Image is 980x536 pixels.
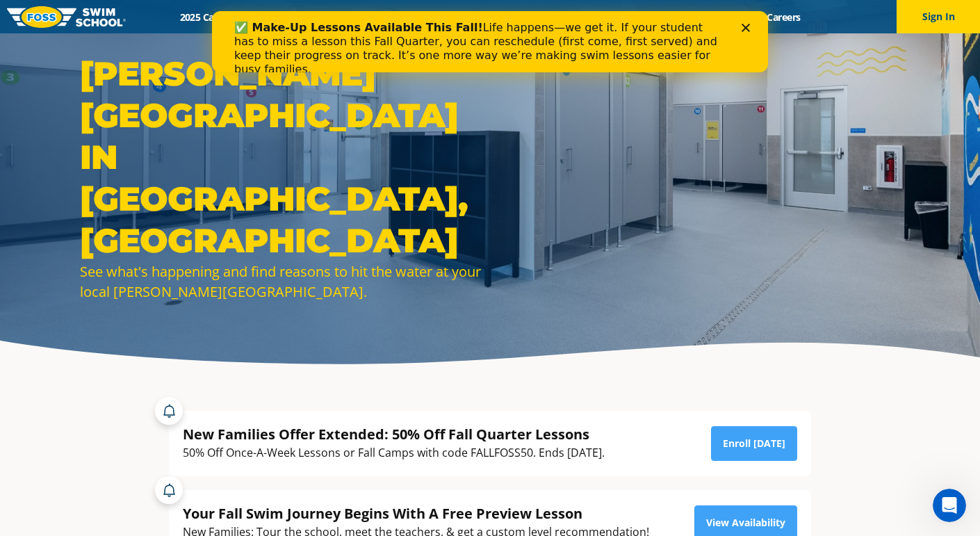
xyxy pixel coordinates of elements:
b: ✅ Make-Up Lessons Available This Fall! [22,10,271,23]
a: Swim Like [PERSON_NAME] [564,10,711,24]
div: See what's happening and find reasons to hit the water at your local [PERSON_NAME][GEOGRAPHIC_DATA]. [80,261,483,302]
div: Your Fall Swim Journey Begins With A Free Preview Lesson [183,504,649,523]
img: FOSS Swim School Logo [7,6,126,28]
h1: [PERSON_NAME][GEOGRAPHIC_DATA] in [GEOGRAPHIC_DATA], [GEOGRAPHIC_DATA] [80,53,483,261]
div: Close [530,13,544,21]
a: Schools [254,10,313,24]
div: 50% Off Once-A-Week Lessons or Fall Camps with code FALLFOSS50. Ends [DATE]. [183,444,605,462]
a: 2025 Calendar [168,10,254,24]
iframe: Intercom live chat [933,489,966,522]
a: Blog [711,10,755,24]
a: About [PERSON_NAME] [435,10,564,24]
a: Careers [755,10,812,24]
iframe: Intercom live chat banner [212,11,768,72]
a: Enroll [DATE] [711,426,797,461]
div: New Families Offer Extended: 50% Off Fall Quarter Lessons [183,425,605,444]
a: Swim Path® Program [313,10,434,24]
div: Life happens—we get it. If your student has to miss a lesson this Fall Quarter, you can reschedul... [22,10,512,65]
